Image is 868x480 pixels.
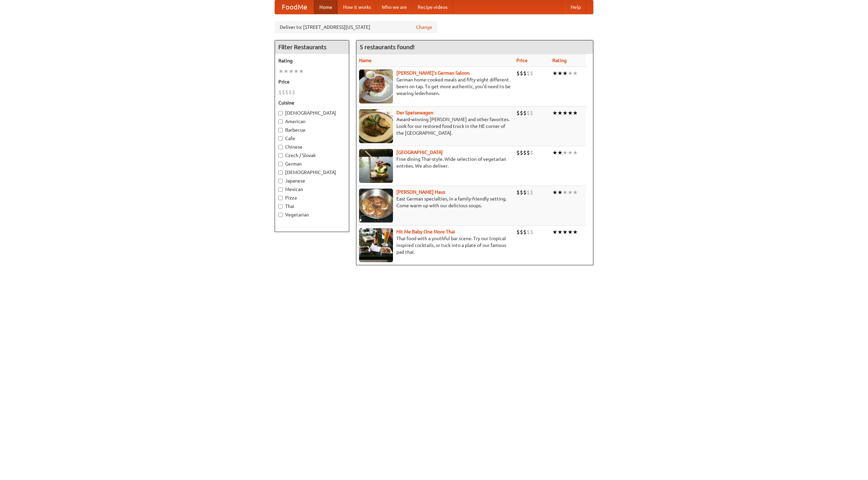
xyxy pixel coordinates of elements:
input: Vegetarian [278,213,283,217]
div: Deliver to: [STREET_ADDRESS][US_STATE] [275,21,437,33]
label: German [278,160,346,167]
p: Thai food with a youthful bar scene. Try our tropical inspired cocktails, or tuck into a plate of... [359,235,511,255]
a: How it works [338,0,376,14]
li: ★ [557,109,563,117]
label: Barbecue [278,127,346,133]
a: Rating [552,58,567,63]
li: ★ [552,228,557,236]
li: $ [292,89,295,96]
img: esthers.jpg [359,70,393,103]
li: ★ [573,70,578,77]
li: ★ [278,68,283,75]
img: satay.jpg [359,149,393,183]
ng-pluralize: 5 restaurants found! [360,44,415,50]
li: ★ [573,189,578,196]
input: Pizza [278,196,283,200]
a: Price [516,58,528,63]
li: ★ [568,228,573,236]
li: $ [285,89,289,96]
li: $ [523,149,527,156]
li: ★ [294,68,299,75]
li: $ [520,70,523,77]
li: ★ [563,189,568,196]
label: Chinese [278,143,346,150]
label: [DEMOGRAPHIC_DATA] [278,169,346,176]
li: $ [520,149,523,156]
li: ★ [552,70,557,77]
li: ★ [568,109,573,117]
a: Der Speisewagen [396,110,433,115]
a: Help [565,0,586,14]
li: $ [530,109,533,117]
label: Thai [278,203,346,210]
input: American [278,119,283,124]
a: FoodMe [275,0,314,14]
li: $ [527,109,530,117]
label: Czech / Slovak [278,152,346,159]
li: $ [527,228,530,236]
h4: Filter Restaurants [275,40,349,54]
li: $ [523,189,527,196]
li: $ [527,70,530,77]
li: ★ [573,228,578,236]
input: [DEMOGRAPHIC_DATA] [278,111,283,115]
li: $ [516,109,520,117]
a: Change [416,24,432,31]
p: Fine dining Thai-style. Wide selection of vegetarian entrées. We also deliver. [359,156,511,169]
li: ★ [563,70,568,77]
li: ★ [557,189,563,196]
li: $ [527,149,530,156]
li: $ [278,89,282,96]
a: Hit Me Baby One More Thai [396,229,455,234]
li: ★ [568,189,573,196]
a: Recipe videos [412,0,453,14]
li: $ [520,189,523,196]
input: [DEMOGRAPHIC_DATA] [278,170,283,175]
img: speisewagen.jpg [359,109,393,143]
li: $ [530,228,533,236]
li: ★ [563,149,568,156]
input: Czech / Slovak [278,153,283,158]
p: Award-winning [PERSON_NAME] and other favorites. Look for our restored food truck in the NE corne... [359,116,511,136]
input: Barbecue [278,128,283,132]
label: Cafe [278,135,346,142]
li: ★ [557,70,563,77]
input: Chinese [278,145,283,149]
li: $ [530,70,533,77]
li: $ [523,70,527,77]
li: ★ [552,149,557,156]
a: [PERSON_NAME] Haus [396,189,445,195]
li: ★ [557,228,563,236]
a: [GEOGRAPHIC_DATA] [396,150,443,155]
li: $ [530,189,533,196]
a: Who we are [376,0,412,14]
li: $ [520,228,523,236]
li: $ [523,228,527,236]
li: $ [530,149,533,156]
li: $ [527,189,530,196]
a: [PERSON_NAME]'s German Saloon [396,70,470,76]
p: East German specialties, in a family-friendly setting. Come warm up with our delicious soups. [359,195,511,209]
a: Name [359,58,372,63]
li: $ [516,189,520,196]
li: ★ [563,109,568,117]
li: ★ [568,70,573,77]
h5: Cuisine [278,99,346,106]
li: $ [523,109,527,117]
label: Mexican [278,186,346,193]
li: ★ [552,189,557,196]
label: American [278,118,346,125]
li: ★ [283,68,289,75]
img: babythai.jpg [359,228,393,262]
li: ★ [568,149,573,156]
label: Japanese [278,177,346,184]
li: ★ [552,109,557,117]
label: Pizza [278,194,346,201]
img: kohlhaus.jpg [359,189,393,223]
li: $ [282,89,285,96]
li: ★ [299,68,304,75]
li: $ [516,228,520,236]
